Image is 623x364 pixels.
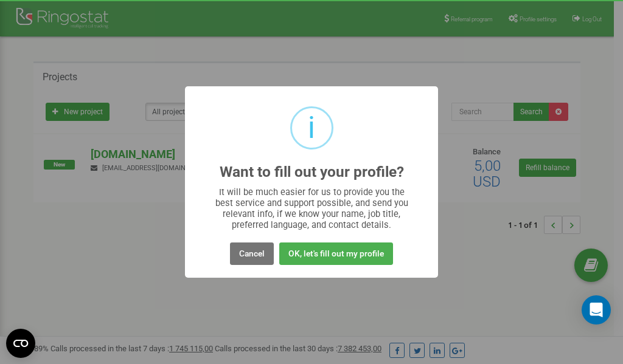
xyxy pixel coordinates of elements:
div: i [308,108,315,148]
button: OK, let's fill out my profile [279,242,393,265]
div: It will be much easier for us to provide you the best service and support possible, and send you ... [209,187,414,230]
h2: Want to fill out your profile? [220,164,404,180]
button: Cancel [230,242,274,265]
div: Open Intercom Messenger [582,295,611,325]
button: Open CMP widget [6,329,35,358]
